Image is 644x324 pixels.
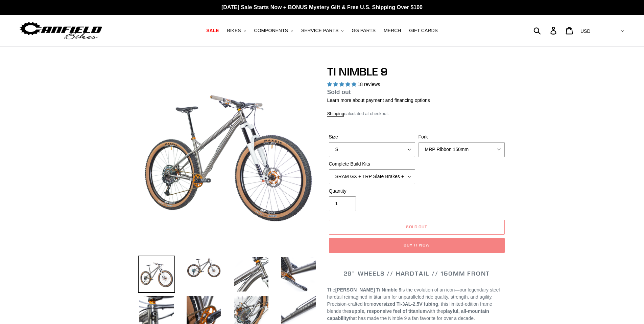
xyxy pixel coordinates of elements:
[406,224,428,229] span: Sold out
[19,20,103,41] img: Canfield Bikes
[327,98,430,103] a: Learn more about payment and financing options
[329,220,505,235] button: Sold out
[298,26,347,35] button: SERVICE PARTS
[203,26,222,35] a: SALE
[329,160,415,168] label: Complete Build Kits
[335,287,402,293] strong: [PERSON_NAME] Ti Nimble 9
[343,269,490,277] span: 29" WHEELS // HARDTAIL // 150MM FRONT
[327,82,358,87] span: 4.89 stars
[357,82,380,87] span: 18 reviews
[251,26,296,35] button: COMPONENTS
[384,28,401,34] span: MERCH
[185,256,222,279] img: Load image into Gallery viewer, TI NIMBLE 9
[327,286,506,322] p: The is the evolution of an icon—our legendary steel hardtail reimagined in titanium for unparalle...
[352,28,376,34] span: GG PARTS
[327,89,351,95] span: Sold out
[206,28,219,34] span: SALE
[349,308,427,314] strong: supple, responsive feel of titanium
[327,110,506,117] div: calculated at checkout.
[537,23,554,38] input: Search
[348,26,379,35] a: GG PARTS
[254,28,288,34] span: COMPONENTS
[223,26,249,35] button: BIKES
[329,133,415,141] label: Size
[227,28,241,34] span: BIKES
[233,256,270,293] img: Load image into Gallery viewer, TI NIMBLE 9
[329,188,415,195] label: Quantity
[280,256,317,293] img: Load image into Gallery viewer, TI NIMBLE 9
[419,133,505,141] label: Fork
[409,28,438,34] span: GIFT CARDS
[138,256,175,293] img: Load image into Gallery viewer, TI NIMBLE 9
[301,28,338,34] span: SERVICE PARTS
[373,301,438,307] strong: oversized Ti-3AL-2.5V tubing
[406,26,441,35] a: GIFT CARDS
[327,65,506,78] h1: TI NIMBLE 9
[329,238,505,253] button: Buy it now
[380,26,404,35] a: MERCH
[327,111,344,117] a: Shipping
